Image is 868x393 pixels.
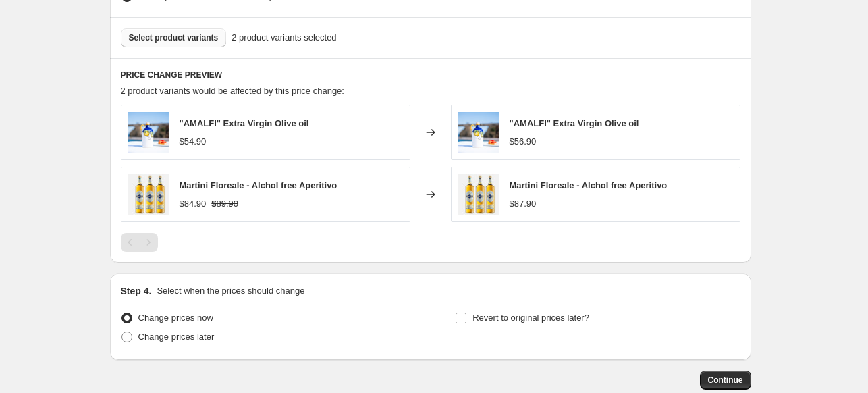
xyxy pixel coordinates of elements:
[138,332,215,342] span: Change prices later
[121,28,227,47] button: Select product variants
[700,371,751,390] button: Continue
[138,313,213,323] span: Change prices now
[128,112,169,153] img: foto-2_80x.jpg
[157,284,304,298] p: Select when the prices should change
[211,197,238,211] strike: $89.90
[180,118,309,128] span: "AMALFI" Extra Virgin Olive oil
[180,135,207,149] div: $54.90
[472,313,589,323] span: Revert to original prices later?
[121,70,740,80] h6: PRICE CHANGE PREVIEW
[129,32,219,43] span: Select product variants
[180,197,207,211] div: $84.90
[232,31,336,45] span: 2 product variants selected
[458,112,499,153] img: foto-2_80x.jpg
[458,174,499,215] img: martini-floreale_80x.jpg
[121,86,344,96] span: 2 product variants would be affected by this price change:
[510,118,639,128] span: "AMALFI" Extra Virgin Olive oil
[708,375,743,386] span: Continue
[510,135,537,149] div: $56.90
[510,180,668,190] span: Martini Floreale - Alchol free Aperitivo
[128,174,169,215] img: martini-floreale_80x.jpg
[121,284,152,298] h2: Step 4.
[121,233,158,252] nav: Pagination
[180,180,337,190] span: Martini Floreale - Alchol free Aperitivo
[510,197,537,211] div: $87.90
